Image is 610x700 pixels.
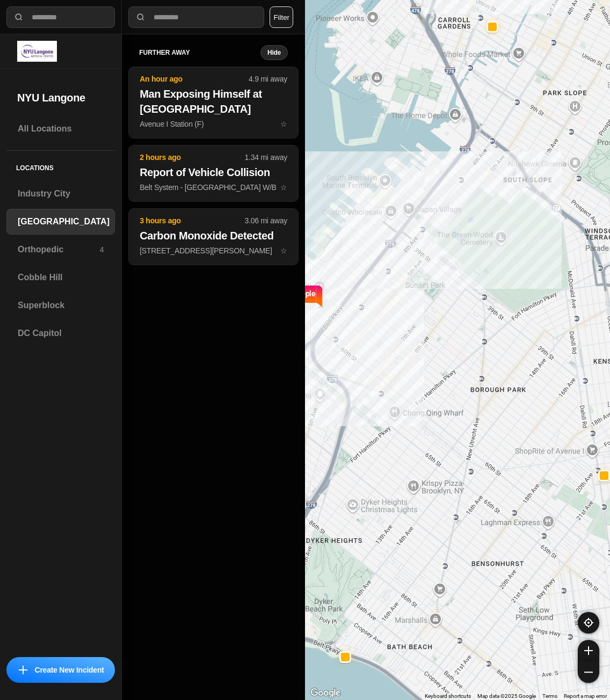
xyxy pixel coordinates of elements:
[260,45,288,60] button: Hide
[140,228,287,243] h2: Carbon Monoxide Detected
[270,6,293,28] button: Filter
[245,215,287,226] p: 3.06 mi away
[18,122,104,135] h3: All Locations
[18,243,100,256] h3: Orthopedic
[584,646,593,655] img: zoom-in
[6,237,115,262] a: Orthopedic4
[280,120,287,128] span: star
[17,41,57,62] img: logo
[578,612,599,633] button: recenter
[140,182,287,193] p: Belt System - [GEOGRAPHIC_DATA] W/B
[245,152,287,163] p: 1.34 mi away
[135,12,146,23] img: search
[584,668,593,676] img: zoom-out
[128,67,299,138] button: An hour ago4.9 mi awayMan Exposing Himself at [GEOGRAPHIC_DATA]Avenue I Station (F)star
[6,116,115,142] a: All Locations
[280,183,287,192] span: star
[249,74,287,84] p: 4.9 mi away
[542,693,557,699] a: Terms (opens in new tab)
[477,693,536,699] span: Map data ©2025 Google
[316,284,324,308] img: notch
[140,74,249,84] p: An hour ago
[6,181,115,207] a: Industry City
[308,686,343,700] img: Google
[18,215,110,228] h3: [GEOGRAPHIC_DATA]
[18,187,104,200] h3: Industry City
[6,265,115,290] a: Cobble Hill
[35,665,104,675] p: Create New Incident
[18,271,104,284] h3: Cobble Hill
[280,246,287,255] span: star
[19,666,27,674] img: icon
[128,183,299,192] a: 2 hours ago1.34 mi awayReport of Vehicle CollisionBelt System - [GEOGRAPHIC_DATA] W/Bstar
[128,246,299,255] a: 3 hours ago3.06 mi awayCarbon Monoxide Detected[STREET_ADDRESS][PERSON_NAME]star
[578,640,599,661] button: zoom-in
[564,693,607,699] a: Report a map error
[140,165,287,180] h2: Report of Vehicle Collision
[128,208,299,265] button: 3 hours ago3.06 mi awayCarbon Monoxide Detected[STREET_ADDRESS][PERSON_NAME]star
[425,692,471,700] button: Keyboard shortcuts
[267,48,281,57] small: Hide
[140,86,287,116] h2: Man Exposing Himself at [GEOGRAPHIC_DATA]
[128,119,299,128] a: An hour ago4.9 mi awayMan Exposing Himself at [GEOGRAPHIC_DATA]Avenue I Station (F)star
[584,618,593,628] img: recenter
[6,151,115,181] h5: Locations
[6,293,115,318] a: Superblock
[6,657,115,683] button: iconCreate New Incident
[17,90,104,105] h2: NYU Langone
[128,145,299,202] button: 2 hours ago1.34 mi awayReport of Vehicle CollisionBelt System - [GEOGRAPHIC_DATA] W/Bstar
[100,244,104,255] p: 4
[578,661,599,683] button: zoom-out
[140,245,287,256] p: [STREET_ADDRESS][PERSON_NAME]
[139,48,260,57] h5: further away
[6,320,115,346] a: DC Capitol
[140,152,244,163] p: 2 hours ago
[6,209,115,235] a: [GEOGRAPHIC_DATA]
[140,119,287,129] p: Avenue I Station (F)
[140,215,244,226] p: 3 hours ago
[18,327,104,340] h3: DC Capitol
[13,12,24,23] img: search
[308,686,343,700] a: Open this area in Google Maps (opens a new window)
[18,299,104,312] h3: Superblock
